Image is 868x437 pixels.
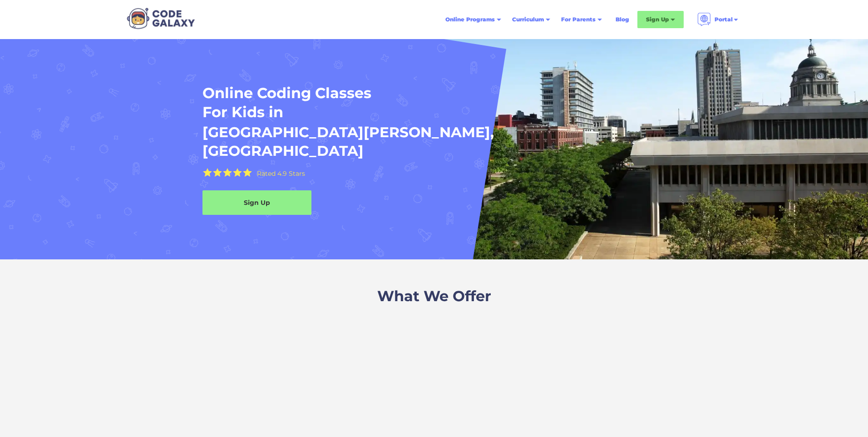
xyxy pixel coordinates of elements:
[445,15,495,24] div: Online Programs
[715,15,733,24] div: Portal
[646,15,669,24] div: Sign Up
[243,168,252,177] img: Yellow Star - the Code Galaxy
[203,168,212,177] img: Yellow Star - the Code Galaxy
[223,168,232,177] img: Yellow Star - the Code Galaxy
[233,168,242,177] img: Yellow Star - the Code Galaxy
[610,11,635,28] a: Blog
[257,170,305,177] div: Rated 4.9 Stars
[561,15,596,24] div: For Parents
[202,190,311,215] a: Sign Up
[202,198,311,207] div: Sign Up
[202,123,566,161] h1: [GEOGRAPHIC_DATA][PERSON_NAME], [GEOGRAPHIC_DATA]
[202,84,595,121] h1: Online Coding Classes For Kids in
[512,15,544,24] div: Curriculum
[213,168,222,177] img: Yellow Star - the Code Galaxy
